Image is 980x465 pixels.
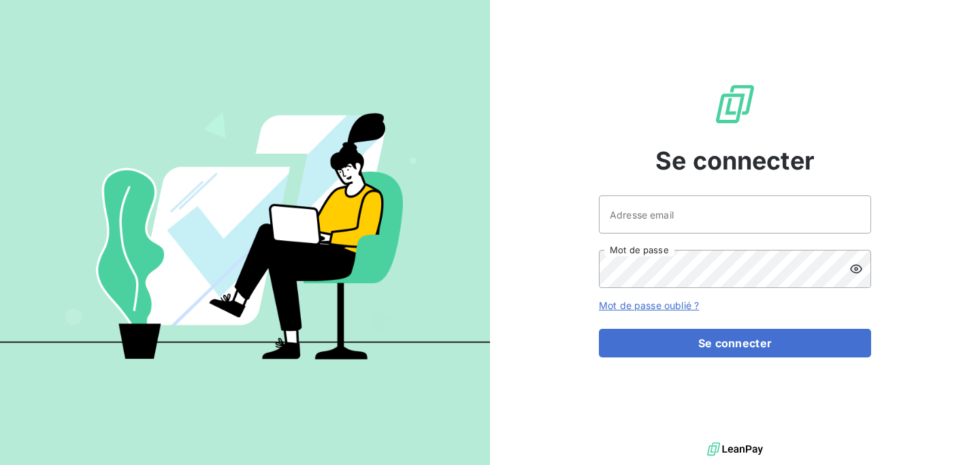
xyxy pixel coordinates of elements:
a: Mot de passe oublié ? [599,300,699,311]
img: logo [707,439,763,460]
input: placeholder [599,195,871,234]
span: Se connecter [655,142,815,179]
img: Logo LeanPay [713,82,757,126]
button: Se connecter [599,329,871,357]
